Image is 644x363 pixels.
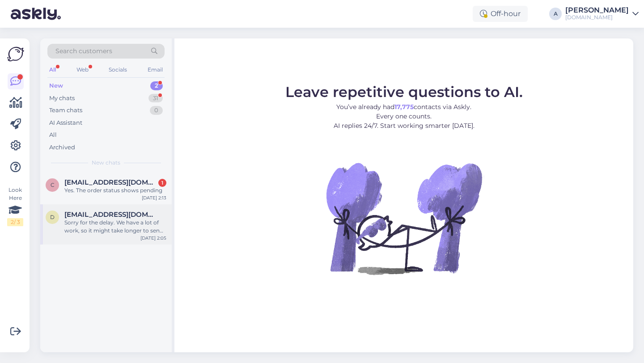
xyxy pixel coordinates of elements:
[107,64,129,76] div: Socials
[146,64,165,76] div: Email
[148,94,163,103] div: 31
[565,7,639,21] a: [PERSON_NAME][DOMAIN_NAME]
[323,138,484,299] img: No Chat active
[49,131,57,139] div: All
[285,83,523,101] span: Leave repetitive questions to AI.
[49,81,63,90] div: New
[549,8,562,20] div: A
[50,214,55,220] span: d
[64,178,157,186] span: carlang.m@gmail.com
[55,46,112,56] span: Search customers
[47,64,58,76] div: All
[7,218,23,226] div: 2 / 3
[64,211,157,219] span: dagmarina8@inbox.lv
[285,102,523,131] p: You’ve already had contacts via Askly. Every one counts. AI replies 24/7. Start working smarter [...
[51,181,55,188] span: c
[158,179,166,187] div: 1
[92,159,120,167] span: New chats
[150,106,163,115] div: 0
[473,6,528,22] div: Off-hour
[140,235,166,241] div: [DATE] 2:05
[565,7,629,14] div: [PERSON_NAME]
[565,14,629,21] div: [DOMAIN_NAME]
[150,81,163,90] div: 2
[142,194,166,201] div: [DATE] 2:13
[7,46,24,63] img: Askly Logo
[64,186,166,194] div: Yes. The order status shows pending
[49,106,82,115] div: Team chats
[49,118,82,127] div: AI Assistant
[394,103,414,111] b: 17,775
[49,94,75,103] div: My chats
[64,219,166,235] div: Sorry for the delay. We have a lot of work, so it might take longer to send orders. Your code sho...
[75,64,90,76] div: Web
[49,143,75,152] div: Archived
[7,186,23,226] div: Look Here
